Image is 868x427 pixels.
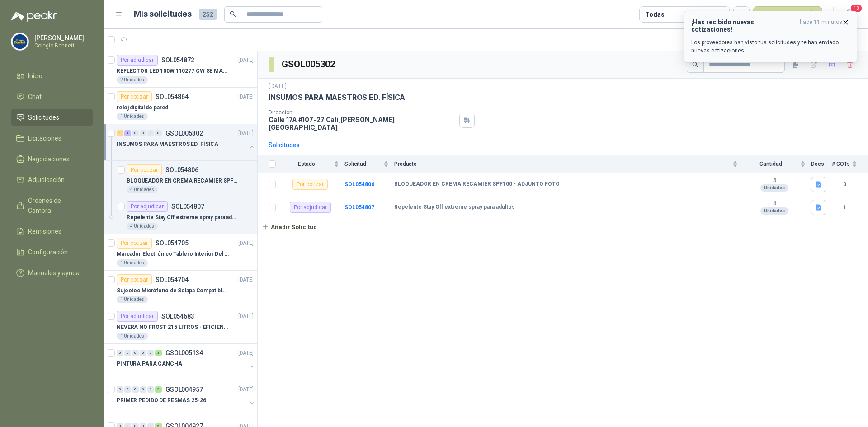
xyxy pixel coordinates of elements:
[161,57,194,63] p: SOL054872
[127,186,158,193] div: 4 Unidades
[165,130,203,136] p: GSOL005302
[165,350,203,356] p: GSOL005134
[258,219,321,235] button: Añadir Solicitud
[117,296,148,303] div: 1 Unidades
[127,177,239,185] p: BLOQUEADOR EN CREMA RECAMIER SPF100 - ADJUNTO FOTO
[199,9,217,20] span: 252
[134,8,192,21] h1: Mis solicitudes
[344,204,374,211] a: SOL054807
[117,347,255,376] a: 0 0 0 0 0 3 GSOL005134[DATE] PINTURA PARA CANCHA
[11,264,93,282] a: Manuales y ayuda
[117,259,148,267] div: 1 Unidades
[269,116,456,131] p: Calle 17A #107-27 Cali , [PERSON_NAME][GEOGRAPHIC_DATA]
[140,350,146,356] div: 0
[28,133,61,143] span: Licitaciones
[11,171,93,188] a: Adjudicación
[117,323,229,332] p: NEVERA NO FROST 215 LITROS - EFICIENCIA ENERGETICA A
[811,155,832,173] th: Docs
[11,33,28,50] img: Company Logo
[104,307,257,344] a: Por adjudicarSOL054683[DATE] NEVERA NO FROST 215 LITROS - EFICIENCIA ENERGETICA A1 Unidades
[28,154,70,164] span: Negociaciones
[155,350,162,356] div: 3
[841,6,857,23] button: 13
[238,56,254,65] p: [DATE]
[344,161,382,167] span: Solicitud
[269,109,456,116] p: Dirección
[117,311,158,322] div: Por adjudicar
[34,35,91,41] p: [PERSON_NAME]
[394,204,515,211] b: Repelente Stay Off extreme spray para adultos
[104,51,257,88] a: Por adjudicarSOL054872[DATE] REFLECTOR LED 100W 110277 CW SE MARCA: PILA BY PHILIPS2 Unidades
[11,244,93,261] a: Configuración
[147,130,154,136] div: 0
[117,130,123,136] div: 1
[258,219,868,235] a: Añadir Solicitud
[127,223,158,230] div: 4 Unidades
[117,140,218,149] p: INSUMOS PARA MAESTROS ED. FÍSICA
[11,223,93,240] a: Remisiones
[238,349,254,357] p: [DATE]
[760,184,788,192] div: Unidades
[238,93,254,101] p: [DATE]
[684,11,857,62] button: ¡Has recibido nuevas cotizaciones!hace 11 minutos Los proveedores han visto tus solicitudes y te ...
[117,250,229,258] p: Marcador Electrónico Tablero Interior Del Día Del Juego Para Luchar, El Baloncesto O El Voleibol
[281,155,344,173] th: Estado
[132,350,139,356] div: 0
[117,91,152,102] div: Por cotizar
[117,274,152,285] div: Por cotizar
[28,226,61,236] span: Remisiones
[155,130,162,136] div: 0
[147,350,154,356] div: 0
[832,180,857,189] b: 0
[760,207,788,215] div: Unidades
[753,6,822,23] button: Nueva solicitud
[28,92,42,102] span: Chat
[117,350,123,356] div: 0
[238,276,254,284] p: [DATE]
[117,360,182,368] p: PINTURA PARA CANCHA
[117,333,148,340] div: 1 Unidades
[147,386,154,393] div: 0
[11,88,93,105] a: Chat
[238,312,254,321] p: [DATE]
[117,286,229,295] p: Sujeetec Micrófono de Solapa Compatible con AKG [PERSON_NAME] Transmisor inalámbrico -
[140,386,146,393] div: 0
[344,155,394,173] th: Solicitud
[132,130,139,136] div: 0
[124,386,131,393] div: 0
[850,4,863,13] span: 13
[238,385,254,394] p: [DATE]
[800,19,842,33] span: hace 11 minutos
[28,268,80,278] span: Manuales y ayuda
[28,71,42,81] span: Inicio
[394,181,560,188] b: BLOQUEADOR EN CREMA RECAMIER SPF100 - ADJUNTO FOTO
[394,155,743,173] th: Producto
[127,213,239,222] p: Repelente Stay Off extreme spray para adultos
[11,130,93,147] a: Licitaciones
[743,161,798,167] span: Cantidad
[743,155,811,173] th: Cantidad
[117,238,152,249] div: Por cotizar
[281,161,332,167] span: Estado
[691,19,796,33] h3: ¡Has recibido nuevas cotizaciones!
[230,11,236,17] span: search
[269,82,287,91] p: [DATE]
[104,161,257,197] a: Por cotizarSOL054806BLOQUEADOR EN CREMA RECAMIER SPF100 - ADJUNTO FOTO4 Unidades
[117,67,229,75] p: REFLECTOR LED 100W 110277 CW SE MARCA: PILA BY PHILIPS
[104,197,257,234] a: Por adjudicarSOL054807Repelente Stay Off extreme spray para adultos4 Unidades
[117,386,123,393] div: 0
[156,277,189,283] p: SOL054704
[344,181,374,188] a: SOL054806
[132,386,139,393] div: 0
[117,128,255,157] a: 1 1 0 0 0 0 GSOL005302[DATE] INSUMOS PARA MAESTROS ED. FÍSICA
[117,384,255,413] a: 0 0 0 0 0 3 GSOL004957[DATE] PRIMER PEDIDO DE RESMAS 25-26
[269,93,405,102] p: INSUMOS PARA MAESTROS ED. FÍSICA
[155,386,162,393] div: 3
[34,43,91,48] p: Colegio Bennett
[282,57,336,71] h3: GSOL005302
[156,94,189,100] p: SOL054864
[832,203,857,212] b: 1
[171,203,204,210] p: SOL054807
[394,161,731,167] span: Producto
